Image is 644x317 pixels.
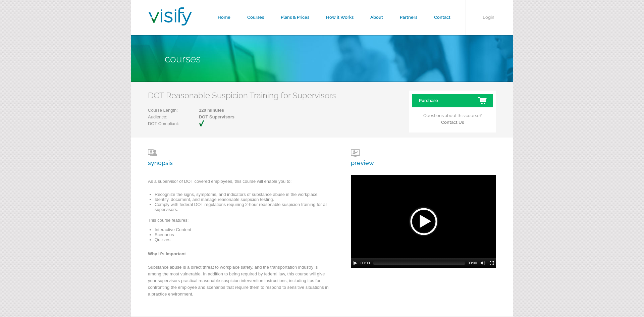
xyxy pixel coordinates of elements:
button: Mute Toggle [480,260,486,266]
p: Audience: [148,114,234,120]
a: Contact Us [441,120,464,125]
button: Play/Pause [353,260,358,266]
img: Visify Training [149,7,192,25]
strong: Why It's Important [148,251,186,256]
span: DOT Supervisors [178,114,234,120]
p: Course Length: [148,107,234,114]
a: Visify Training [149,18,192,28]
p: As a supervisor of DOT covered employees, this course will enable you to: [148,178,329,188]
li: Scenarios [155,232,329,237]
li: Recognize the signs, symptoms, and indicators of substance abuse in the workplace. [155,192,329,197]
a: Purchase [412,94,493,107]
h3: preview [351,149,374,166]
li: Comply with federal DOT regulations requiring 2-hour reasonable suspicion training for all superv... [155,202,329,212]
span: 120 minutes [178,107,234,114]
h2: DOT Reasonable Suspicion Training for Supervisors [148,91,336,100]
li: Quizzes [155,237,329,242]
p: DOT Compliant: [148,120,212,127]
p: This course features: [148,217,329,227]
button: Fullscreen [489,260,494,266]
p: Questions about this course? [412,107,493,126]
p: Substance abuse is a direct threat to workplace safety, and the transportation industry is among ... [148,264,329,301]
span: 00:00 [361,261,370,265]
h3: synopsis [148,149,329,166]
li: Interactive Content [155,227,329,232]
span: Courses [165,53,201,65]
li: Identify, document, and manage reasonable suspicion testing. [155,197,329,202]
span: 00:00 [468,261,477,265]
